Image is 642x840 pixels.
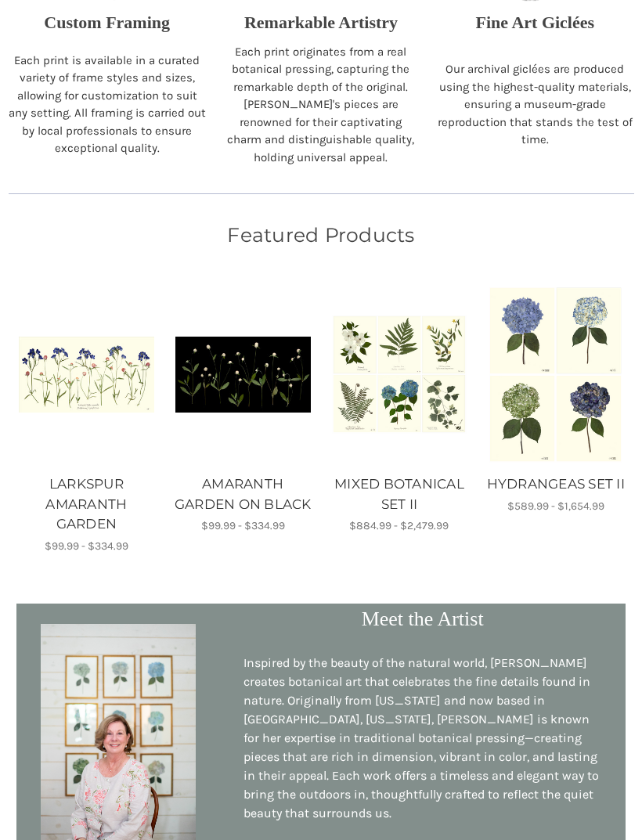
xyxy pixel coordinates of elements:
span: $99.99 - $334.99 [45,539,128,553]
a: MIXED BOTANICAL SET II, Price range from $884.99 to $2,479.99 [330,474,470,514]
p: Remarkable Artistry [244,9,398,35]
p: Each print is available in a curated variety of frame styles and sizes, allowing for customizatio... [9,52,206,157]
a: AMARANTH GARDEN ON BLACK, Price range from $99.99 to $334.99 [175,286,311,464]
span: $589.99 - $1,654.99 [507,499,604,513]
img: Unframed [19,337,154,413]
p: Each print originates from a real botanical pressing, capturing the remarkable depth of the origi... [222,43,420,167]
p: Inspired by the beauty of the natural world, [PERSON_NAME] creates botanical art that celebrates ... [243,654,602,823]
a: LARKSPUR AMARANTH GARDEN, Price range from $99.99 to $334.99 [16,474,157,535]
a: MIXED BOTANICAL SET II, Price range from $884.99 to $2,479.99 [332,286,467,464]
img: Unframed [175,337,311,413]
a: HYDRANGEAS SET II, Price range from $589.99 to $1,654.99 [488,286,623,464]
span: $884.99 - $2,479.99 [349,519,449,532]
a: AMARANTH GARDEN ON BLACK, Price range from $99.99 to $334.99 [173,474,313,514]
span: $99.99 - $334.99 [201,519,285,532]
p: Custom Framing [44,9,170,35]
h2: Featured Products [16,221,626,251]
p: Meet the Artist [362,604,484,634]
a: LARKSPUR AMARANTH GARDEN, Price range from $99.99 to $334.99 [19,286,154,464]
p: Our archival giclées are produced using the highest-quality materials, ensuring a museum-grade re... [436,60,633,149]
img: Unframed [332,315,467,434]
a: HYDRANGEAS SET II, Price range from $589.99 to $1,654.99 [485,474,626,495]
img: Unframed [488,286,623,463]
p: Fine Art Giclées [476,9,595,35]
